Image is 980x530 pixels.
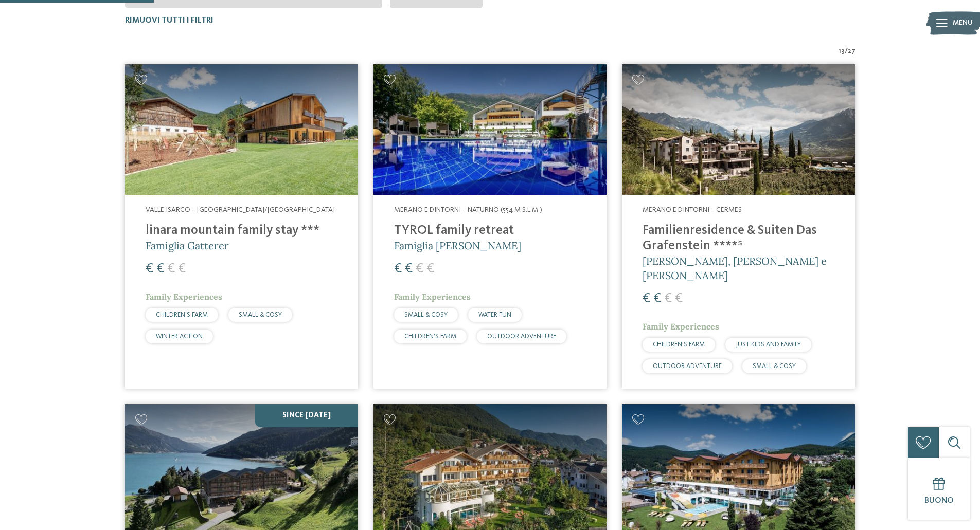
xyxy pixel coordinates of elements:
span: € [178,262,186,276]
span: € [664,292,672,305]
span: Merano e dintorni – Cermes [643,206,742,213]
span: Valle Isarco – [GEOGRAPHIC_DATA]/[GEOGRAPHIC_DATA] [146,206,335,213]
span: Famiglia [PERSON_NAME] [394,239,521,252]
span: Family Experiences [146,291,222,302]
h4: linara mountain family stay *** [146,223,337,239]
span: Family Experiences [394,291,471,302]
span: Buono [924,497,954,505]
span: CHILDREN’S FARM [156,312,208,318]
span: € [643,292,650,305]
span: OUTDOOR ADVENTURE [653,363,722,370]
span: Merano e dintorni – Naturno (554 m s.l.m.) [394,206,542,213]
span: SMALL & COSY [404,312,448,318]
span: € [156,262,164,276]
span: € [675,292,683,305]
img: Cercate un hotel per famiglie? Qui troverete solo i migliori! [622,64,855,195]
span: € [416,262,423,276]
span: Famiglia Gatterer [146,239,229,252]
span: / [845,46,848,57]
span: Family Experiences [643,321,719,332]
img: Cercate un hotel per famiglie? Qui troverete solo i migliori! [125,64,358,195]
a: Cercate un hotel per famiglie? Qui troverete solo i migliori! Merano e dintorni – Naturno (554 m ... [373,64,607,389]
span: CHILDREN’S FARM [653,341,705,348]
span: € [405,262,413,276]
span: SMALL & COSY [239,312,282,318]
h4: TYROL family retreat [394,223,586,239]
span: OUTDOOR ADVENTURE [487,333,556,340]
span: € [146,262,153,276]
span: WATER FUN [478,312,511,318]
span: 27 [848,46,856,57]
span: SMALL & COSY [753,363,796,370]
span: CHILDREN’S FARM [404,333,456,340]
span: € [394,262,402,276]
span: € [426,262,434,276]
a: Cercate un hotel per famiglie? Qui troverete solo i migliori! Merano e dintorni – Cermes Familien... [622,64,855,389]
img: Familien Wellness Residence Tyrol **** [373,64,607,195]
span: 13 [839,46,845,57]
a: Buono [908,458,970,520]
span: [PERSON_NAME], [PERSON_NAME] e [PERSON_NAME] [643,254,827,282]
span: € [167,262,175,276]
h4: Familienresidence & Suiten Das Grafenstein ****ˢ [643,223,834,254]
span: € [653,292,661,305]
span: Rimuovi tutti i filtri [125,16,213,25]
span: JUST KIDS AND FAMILY [736,341,801,348]
a: Cercate un hotel per famiglie? Qui troverete solo i migliori! Valle Isarco – [GEOGRAPHIC_DATA]/[G... [125,64,358,389]
span: WINTER ACTION [156,333,203,340]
